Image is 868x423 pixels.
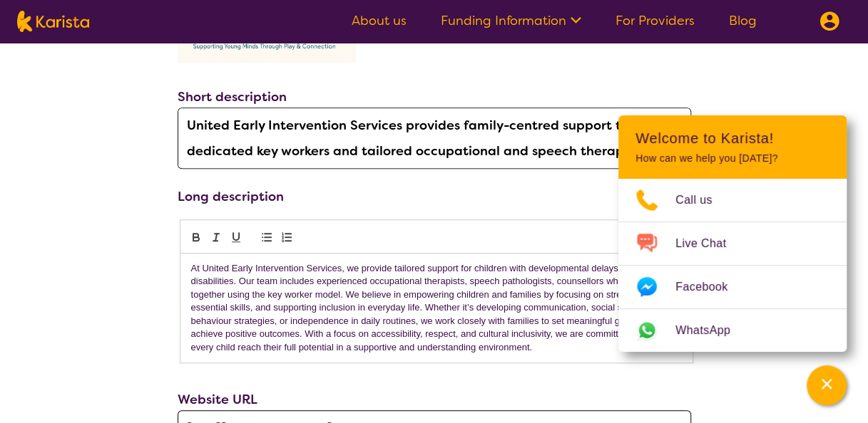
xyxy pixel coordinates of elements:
a: For Providers [616,12,695,29]
ul: Choose channel [618,179,847,352]
span: Call us [675,189,730,211]
img: Karista logo [17,11,89,32]
span: WhatsApp [675,320,747,341]
label: Short description [178,88,287,105]
div: Channel Menu [618,115,847,352]
a: Web link opens in a new tab. [618,309,847,352]
span: Live Chat [675,233,743,254]
label: Website URL [178,391,257,408]
img: menu [820,11,839,31]
a: About us [352,12,407,29]
button: Channel Menu [807,365,847,405]
a: Blog [729,12,757,29]
p: At United Early Intervention Services, we provide tailored support for children with developmenta... [191,262,682,354]
span: Facebook [675,276,745,298]
a: Funding Information [441,12,581,29]
label: Long description [178,188,284,205]
p: How can we help you [DATE]? [635,152,829,164]
h2: Welcome to Karista! [635,130,829,147]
